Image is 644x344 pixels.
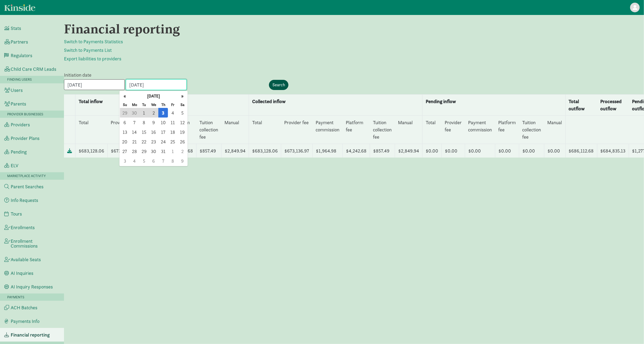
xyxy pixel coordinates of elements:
[178,91,187,101] button: »
[11,40,28,44] span: Partners
[130,146,139,156] span: 28
[11,319,39,324] span: Payments Info
[139,137,149,146] span: 22
[343,116,370,144] td: Platform fee
[11,184,43,189] span: Parent Searches
[11,305,37,310] span: ACH Batches
[442,144,465,158] td: $0.00
[370,144,395,158] td: $857.49
[139,118,149,127] span: 8
[544,144,566,158] td: $0.00
[11,284,53,289] span: AI Inquiry Responses
[11,67,56,72] span: Child Care CRM Leads
[168,118,178,127] span: 11
[158,108,168,118] span: 3
[64,47,112,53] a: Switch to Payments List
[422,144,442,158] td: $0.00
[139,127,149,137] span: 15
[120,156,130,166] span: 3
[149,101,158,108] span: We
[178,127,187,137] span: 19
[158,101,168,108] span: Th
[11,88,23,93] span: Users
[130,127,139,137] span: 14
[178,137,187,146] span: 26
[465,116,495,144] td: Payment commission
[7,77,32,82] span: Finding Users
[11,239,60,248] span: Enrollment Commissions
[544,116,566,144] td: Manual
[313,116,343,144] td: Payment commission
[149,127,158,137] span: 16
[442,116,465,144] td: Provider fee
[158,146,168,156] span: 31
[343,144,370,158] td: $4,242.68
[249,116,281,144] td: Total
[11,136,39,141] span: Provider Plans
[269,80,288,90] input: Search
[249,95,422,116] th: Collected inflow
[120,108,130,118] span: 29
[422,116,442,144] td: Total
[11,271,33,276] span: AI Inquiries
[11,257,41,262] span: Available Seats
[370,116,395,144] td: Tuition collection fee
[139,156,149,166] span: 5
[168,146,178,156] span: 1
[139,108,149,118] span: 1
[222,144,249,158] td: $2,849.94
[158,137,168,146] span: 24
[617,318,644,344] iframe: Chat Widget
[196,116,222,144] td: Tuition collection fee
[281,116,313,144] td: Provider fee
[11,333,50,337] span: Financial reporting
[11,101,26,106] span: Parents
[120,118,130,127] span: 6
[495,144,519,158] td: $0.00
[64,21,400,36] h2: Financial reporting
[395,116,422,144] td: Manual
[158,127,168,137] span: 17
[139,101,149,108] span: Tu
[178,156,187,166] span: 9
[120,101,130,108] span: Su
[281,144,313,158] td: $673,136.97
[149,137,158,146] span: 23
[120,91,130,101] button: «
[11,212,22,216] span: Tours
[519,144,544,158] td: $0.00
[11,163,18,168] span: ELV
[178,146,187,156] span: 2
[465,144,495,158] td: $0.00
[139,146,149,156] span: 29
[222,116,249,144] td: Manual
[130,156,139,166] span: 4
[64,72,91,78] label: Initiation date
[7,112,43,116] span: Provider Businesses
[495,116,519,144] td: Platform fee
[11,26,21,31] span: Stats
[168,137,178,146] span: 25
[565,95,597,116] th: Total outflow
[11,53,32,58] span: Regulators
[149,146,158,156] span: 30
[108,116,139,144] td: Provider fee
[7,295,24,299] span: Payments
[130,91,178,101] button: [DATE]
[11,225,35,230] span: Enrollments
[149,156,158,166] span: 6
[178,108,187,118] span: 5
[120,146,130,156] span: 27
[168,101,178,108] span: Fr
[178,118,187,127] span: 12
[11,198,38,203] span: Info Requests
[130,137,139,146] span: 21
[196,144,222,158] td: $857.49
[64,56,121,62] a: Export liabilities to providers
[75,95,249,116] th: Total inflow
[597,95,629,116] th: Processed outflow
[519,116,544,144] td: Tuition collection fee
[249,144,281,158] td: $683,128.06
[130,108,139,118] span: 30
[149,108,158,118] span: 2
